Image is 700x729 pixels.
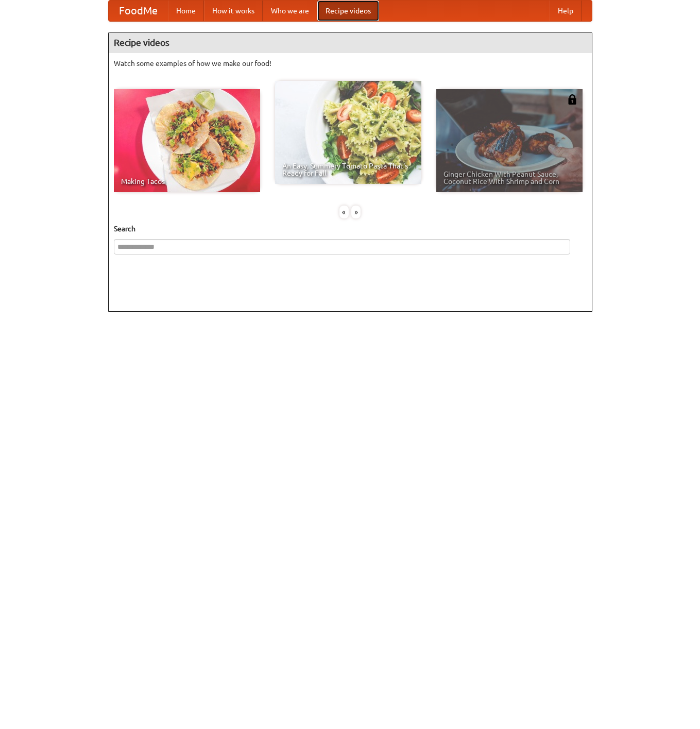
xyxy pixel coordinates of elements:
span: Making Tacos [121,178,253,185]
a: Home [168,1,204,21]
a: An Easy, Summery Tomato Pasta That's Ready for Fall [275,81,421,184]
a: How it works [204,1,263,21]
a: Making Tacos [114,89,260,192]
img: 483408.png [567,94,577,105]
h5: Search [114,224,587,234]
a: Recipe videos [317,1,379,21]
div: « [339,206,349,218]
div: » [351,206,361,218]
a: Who we are [263,1,317,21]
h4: Recipe videos [109,32,592,53]
a: Help [550,1,582,21]
a: FoodMe [109,1,168,21]
p: Watch some examples of how we make our food! [114,58,587,69]
span: An Easy, Summery Tomato Pasta That's Ready for Fall [282,162,414,177]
